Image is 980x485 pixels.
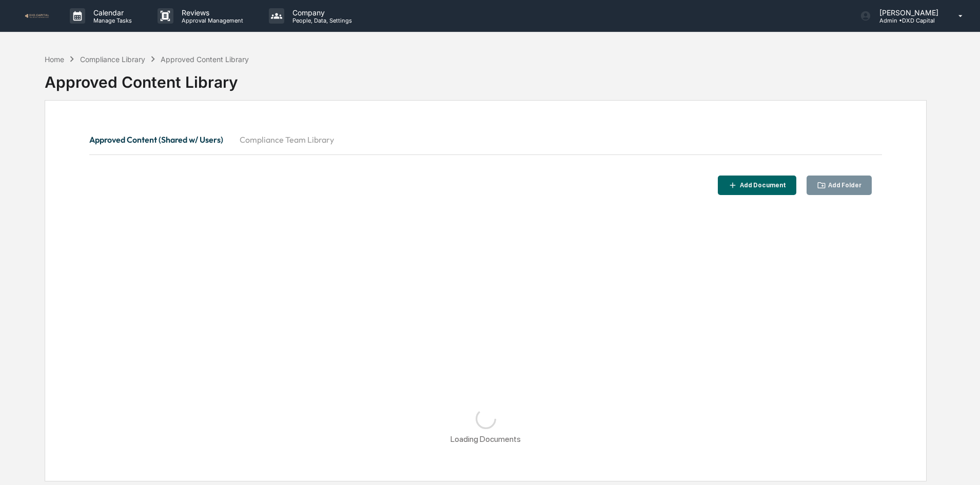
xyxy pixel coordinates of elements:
p: Company [284,8,357,17]
div: Add Document [738,182,786,189]
p: Reviews [173,8,248,17]
p: [PERSON_NAME] [871,8,944,17]
div: secondary tabs example [89,127,882,152]
button: Compliance Team Library [231,127,342,152]
img: logo [25,13,49,18]
p: People, Data, Settings [284,17,357,24]
div: Add Folder [826,182,861,189]
button: Add Folder [807,176,872,196]
p: Approval Management [173,17,248,24]
div: Approved Content Library [45,65,927,91]
p: Admin • DXD Capital [871,17,944,24]
div: Compliance Library [80,55,145,64]
div: Home [45,55,64,64]
div: Loading Documents [450,434,521,444]
p: Manage Tasks [85,17,137,24]
div: Approved Content Library [161,55,249,64]
button: Approved Content (Shared w/ Users) [89,127,231,152]
p: Calendar [85,8,137,17]
button: Add Document [718,176,796,196]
